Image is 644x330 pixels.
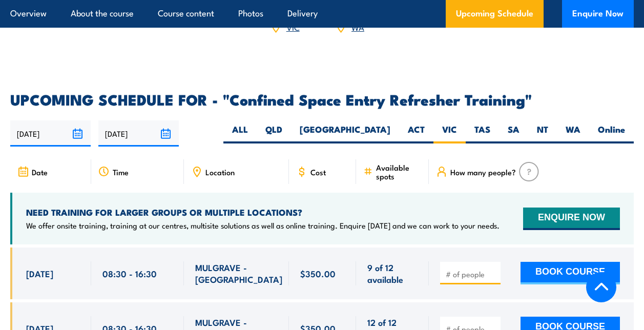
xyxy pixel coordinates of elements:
[521,262,620,284] button: BOOK COURSE
[10,120,91,147] input: From date
[223,123,257,143] label: ALL
[446,269,497,279] input: # of people
[367,261,418,285] span: 9 of 12 available
[499,123,528,143] label: SA
[376,163,422,180] span: Available spots
[98,120,179,147] input: To date
[291,123,399,143] label: [GEOGRAPHIC_DATA]
[205,168,235,176] span: Location
[466,123,499,143] label: TAS
[102,267,157,279] span: 08:30 - 16:30
[528,123,557,143] label: NT
[26,267,53,279] span: [DATE]
[399,123,433,143] label: ACT
[433,123,466,143] label: VIC
[32,168,48,176] span: Date
[257,123,291,143] label: QLD
[523,208,620,230] button: ENQUIRE NOW
[26,220,500,231] p: We offer onsite training, training at our centres, multisite solutions as well as online training...
[589,123,634,143] label: Online
[26,207,500,218] h4: NEED TRAINING FOR LARGER GROUPS OR MULTIPLE LOCATIONS?
[10,92,634,106] h2: UPCOMING SCHEDULE FOR - "Confined Space Entry Refresher Training"
[310,168,326,176] span: Cost
[195,261,282,285] span: MULGRAVE - [GEOGRAPHIC_DATA]
[113,168,129,176] span: Time
[300,267,336,279] span: $350.00
[557,123,589,143] label: WA
[450,168,516,176] span: How many people?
